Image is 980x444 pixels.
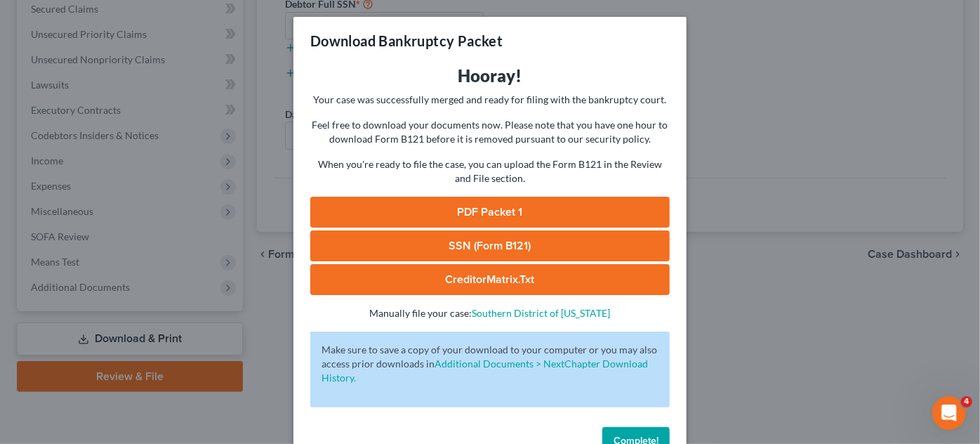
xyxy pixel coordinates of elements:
a: Southern District of [US_STATE] [472,307,611,319]
p: When you're ready to file the case, you can upload the Form B121 in the Review and File section. [310,157,670,185]
p: Feel free to download your documents now. Please note that you have one hour to download Form B12... [310,118,670,146]
p: Make sure to save a copy of your download to your computer or you may also access prior downloads in [322,343,658,385]
h3: Download Bankruptcy Packet [310,31,503,51]
a: PDF Packet 1 [310,197,670,228]
span: 4 [961,396,972,407]
p: Your case was successfully merged and ready for filing with the bankruptcy court. [310,93,670,107]
h3: Hooray! [310,65,670,87]
a: SSN (Form B121) [310,230,670,261]
a: CreditorMatrix.txt [310,264,670,295]
p: Manually file your case: [310,306,670,320]
iframe: Intercom live chat [932,396,966,430]
a: Additional Documents > NextChapter Download History. [322,358,648,384]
